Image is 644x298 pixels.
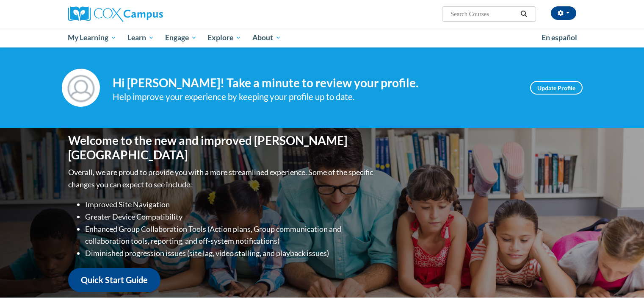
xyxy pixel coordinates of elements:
h1: Welcome to the new and improved [PERSON_NAME][GEOGRAPHIC_DATA] [68,134,375,162]
a: En español [536,29,583,47]
p: Overall, we are proud to provide you with a more streamlined experience. Some of the specific cha... [68,166,375,191]
span: About [252,33,281,43]
li: Greater Device Compatibility [85,211,375,223]
a: Engage [160,28,202,47]
a: About [247,28,287,47]
a: My Learning [63,28,122,47]
a: Cox Campus [68,6,229,22]
div: Help improve your experience by keeping your profile up to date. [113,90,517,104]
span: Engage [165,33,197,43]
span: My Learning [68,33,116,43]
img: Cox Campus [68,6,163,22]
li: Improved Site Navigation [85,198,375,211]
li: Enhanced Group Collaboration Tools (Action plans, Group communication and collaboration tools, re... [85,223,375,248]
span: Explore [207,33,241,43]
span: En español [542,33,577,42]
div: Main menu [55,28,589,47]
li: Diminished progression issues (site lag, video stalling, and playback issues) [85,247,375,259]
a: Update Profile [530,81,583,95]
input: Search Courses [450,9,517,19]
a: Learn [122,28,160,47]
button: Search [517,9,530,19]
iframe: Button to launch messaging window [610,264,637,291]
span: Learn [127,33,154,43]
img: Profile Image [62,69,100,107]
h4: Hi [PERSON_NAME]! Take a minute to review your profile. [113,76,517,90]
a: Quick Start Guide [68,268,160,292]
button: Account Settings [551,6,576,20]
a: Explore [202,28,247,47]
